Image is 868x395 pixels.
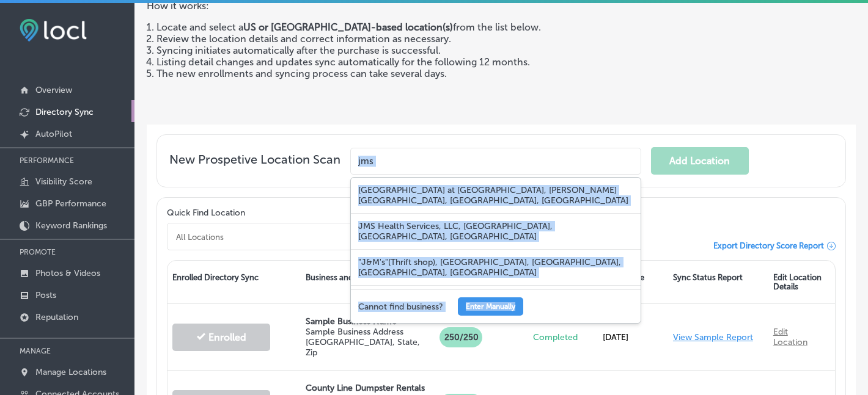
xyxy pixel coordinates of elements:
p: Posts [35,290,56,300]
div: [PERSON_NAME][GEOGRAPHIC_DATA], [GEOGRAPHIC_DATA] [351,286,641,311]
p: Photos & Videos [35,268,100,278]
button: Enter Manually [458,297,523,316]
p: Sample Business Name [306,316,429,327]
span: Export Directory Score Report [713,241,824,250]
div: Sync Status Report [668,261,768,303]
li: The new enrollments and syncing process can take several days. [156,68,566,79]
strong: US or [GEOGRAPHIC_DATA]-based location(s) [243,21,453,33]
button: Add Location [651,147,749,175]
li: Locate and select a from the list below. [156,21,566,33]
li: Syncing initiates automatically after the purchase is successful. [156,45,566,56]
li: Review the location details and correct information as necessary. [156,33,566,45]
a: View Sample Report [673,332,753,342]
div: JMS Health Services, LLC, [GEOGRAPHIC_DATA], [GEOGRAPHIC_DATA], [GEOGRAPHIC_DATA] [351,214,641,250]
p: Overview [35,85,72,95]
p: [GEOGRAPHIC_DATA], State, Zip [306,337,429,358]
div: "J&M's"(Thrift shop), [GEOGRAPHIC_DATA], [GEOGRAPHIC_DATA], [GEOGRAPHIC_DATA], [GEOGRAPHIC_DATA] [351,250,641,286]
label: Quick Find Location [167,208,245,218]
p: Reputation [35,312,78,322]
p: Keyword Rankings [35,220,107,231]
p: Sample Business Address [306,327,429,337]
p: GBP Performance [35,198,106,209]
p: 250/250 [440,327,482,347]
input: All Locations [175,231,460,242]
p: Directory Sync [35,107,94,117]
img: fda3e92497d09a02dc62c9cd864e3231.png [20,19,87,42]
div: [GEOGRAPHIC_DATA] at [GEOGRAPHIC_DATA], [PERSON_NAME][GEOGRAPHIC_DATA], [GEOGRAPHIC_DATA], [GEOGR... [351,178,641,214]
span: New Prospetive Location Scan [169,152,340,175]
div: Business and Address [301,261,434,303]
p: Visibility Score [35,176,92,187]
p: Manage Locations [35,367,106,377]
p: AutoPilot [35,129,72,139]
button: Enrolled [172,324,270,351]
div: Enrolled Directory Sync [167,261,301,303]
li: Listing detail changes and updates sync automatically for the following 12 months. [156,56,566,68]
p: Completed [533,332,594,342]
div: [DATE] [598,320,668,355]
div: Edit Location Details [768,261,835,303]
a: Edit Location [773,327,807,347]
input: Enter your business location [350,148,641,175]
p: Cannot find business? [358,302,443,312]
p: County Line Dumpster Rentals [306,383,429,393]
